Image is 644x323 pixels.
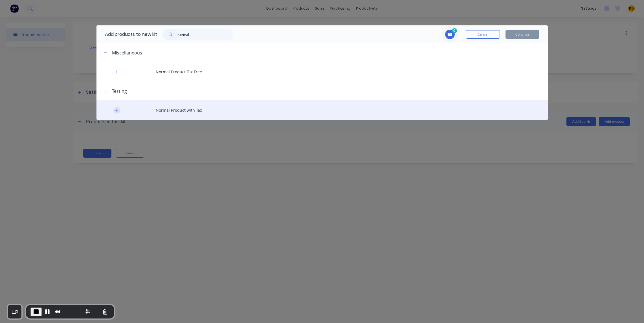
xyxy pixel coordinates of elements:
[96,100,548,120] div: Normal Product with Tax
[452,28,457,33] span: 0
[112,88,127,95] div: Testing
[96,25,157,43] div: Add products to new kit
[96,62,548,82] div: Normal Product Tax Free
[466,30,500,39] button: Cancel
[505,30,539,39] button: Continue
[112,49,142,56] div: Miscellaneous
[177,29,233,40] input: Search...
[444,29,458,40] button: Toggle cart dropdown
